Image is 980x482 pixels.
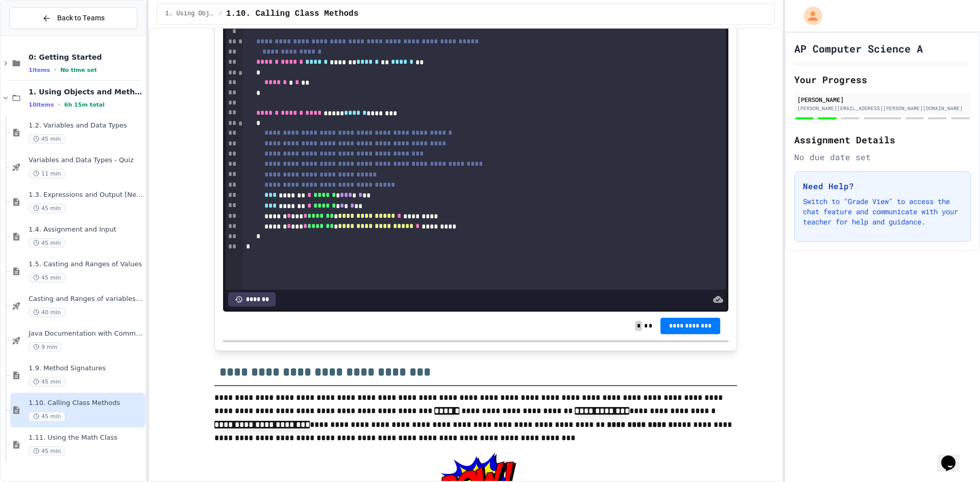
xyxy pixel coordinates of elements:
[29,342,62,352] span: 9 min
[29,156,143,165] span: Variables and Data Types - Quiz
[29,364,143,373] span: 1.9. Method Signatures
[29,329,143,338] span: Java Documentation with Comments - Topic 1.8
[29,204,65,213] span: 45 min
[29,412,65,421] span: 45 min
[29,191,143,199] span: 1.3. Expressions and Output [New]
[165,10,214,18] span: 1. Using Objects and Methods
[794,72,971,87] h2: Your Progress
[937,441,970,472] iframe: chat widget
[29,121,143,130] span: 1.2. Variables and Data Types
[793,4,825,28] div: My Account
[29,260,143,269] span: 1.5. Casting and Ranges of Values
[226,8,358,20] span: 1.10. Calling Class Methods
[29,134,65,144] span: 45 min
[797,105,968,112] div: [PERSON_NAME][EMAIL_ADDRESS][PERSON_NAME][DOMAIN_NAME]
[29,295,143,303] span: Casting and Ranges of variables - Quiz
[58,100,60,109] span: •
[60,67,97,73] span: No time set
[29,225,143,234] span: 1.4. Assignment and Input
[803,180,962,192] h3: Need Help?
[29,434,143,442] span: 1.11. Using the Math Class
[218,10,222,18] span: /
[29,169,65,179] span: 11 min
[29,273,65,283] span: 45 min
[803,196,962,227] p: Switch to "Grade View" to access the chat feature and communicate with your teacher for help and ...
[29,67,50,73] span: 1 items
[9,7,137,29] button: Back to Teams
[54,66,56,74] span: •
[29,87,143,96] span: 1. Using Objects and Methods
[29,238,65,248] span: 45 min
[794,133,971,147] h2: Assignment Details
[794,151,971,163] div: No due date set
[29,53,143,62] span: 0: Getting Started
[29,377,65,387] span: 45 min
[794,41,923,56] h1: AP Computer Science A
[29,446,65,456] span: 45 min
[29,308,65,317] span: 40 min
[29,102,54,108] span: 10 items
[64,102,105,108] span: 6h 15m total
[57,13,105,23] span: Back to Teams
[797,95,968,104] div: [PERSON_NAME]
[29,399,143,408] span: 1.10. Calling Class Methods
